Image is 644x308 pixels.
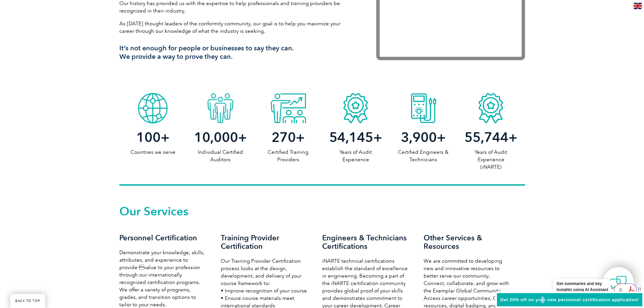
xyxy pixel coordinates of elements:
[119,206,525,217] h2: Our Services
[187,148,254,163] p: Individual Certified Auditors
[322,148,389,163] p: Years of Audit Experience
[119,234,207,242] h3: Personnel Certification
[254,148,322,163] p: Certified Training Providers
[136,129,161,145] span: 100
[119,148,187,156] p: Countries we serve
[401,129,437,145] span: 3,900
[457,132,525,143] h2: +
[329,129,373,145] span: 54,145
[119,20,356,35] p: As [DATE] thought leaders of the conformity community, our goal is to help you maximize your care...
[119,132,187,143] h2: +
[119,44,356,61] h3: It’s not enough for people or businesses to say they can. We provide a way to prove they can.
[457,148,525,171] p: Years of Audit Experience (iNARTE)
[322,234,410,251] h3: Engineers & Technicians Certifications
[271,129,296,145] span: 270
[424,234,511,251] h3: Other Services & Resources
[500,297,639,302] span: Get 20% off on your new personnel certification application!
[322,132,389,143] h2: +
[194,129,238,145] span: 10,000
[464,129,508,145] span: 55,744
[221,234,309,251] h3: Training Provider Certification
[10,294,45,308] a: BACK TO TOP
[610,274,627,291] img: contact-chat.png
[389,132,457,143] h2: +
[634,3,642,9] img: en
[389,148,457,163] p: Certified Engineers & Technicians
[187,132,254,143] h2: +
[254,132,322,143] h2: +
